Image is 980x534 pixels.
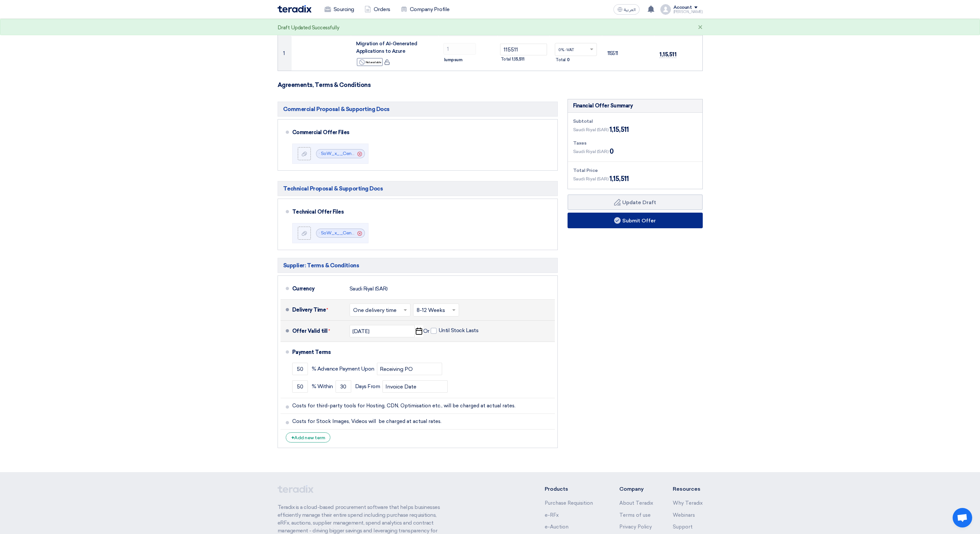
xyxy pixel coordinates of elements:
[357,58,383,66] div: Not available
[673,512,695,518] a: Webinars
[292,344,547,360] div: Payment Terms
[610,174,628,184] span: 1,15,511
[545,485,600,493] li: Products
[292,415,552,428] input: Add your term here...
[359,2,396,17] a: Orders
[350,325,415,337] input: yyyy-mm-dd
[423,328,429,334] span: Or
[545,512,559,518] a: e-RFx
[568,194,703,210] button: Update Draft
[673,524,693,530] a: Support
[350,283,388,295] div: Saudi Riyal (SAR)
[431,327,479,334] label: Until Stock Lasts
[545,524,569,530] a: e-Auction
[660,4,671,15] img: profile_test.png
[443,43,476,55] input: RFQ_STEP1.ITEMS.2.AMOUNT_TITLE
[573,148,609,155] span: Saudi Riyal (SAR)
[278,81,703,89] h3: Agreements, Terms & Conditions
[673,10,703,14] div: [PERSON_NAME]
[396,2,455,17] a: Company Profile
[613,4,640,15] button: العربية
[336,380,351,393] input: payment-term-2
[292,125,547,140] div: Commercial Offer Files
[673,5,692,10] div: Account
[619,485,653,493] li: Company
[512,56,524,63] span: 1,15,511
[292,363,308,375] input: payment-term-1
[610,147,614,156] span: 0
[501,56,511,63] span: Total
[292,204,547,220] div: Technical Offer Files
[619,512,651,518] a: Terms of use
[382,380,448,393] input: payment-term-2
[312,383,333,390] span: % Within
[659,51,676,58] span: 1,15,511
[321,230,544,236] a: SoW_x__Cenomi__Migrations_of_Apps_on_Microsoft_Azure__Technical_Proposal_1758196049582.pdf
[698,24,703,32] div: ×
[292,323,344,339] div: Offer Valid till
[319,2,359,17] a: Sourcing
[573,140,697,147] div: Taxes
[321,151,548,156] a: SoW_x__Cenomi__Migrations_of_Apps_on_Microsoft_Azure__Commercial_Proposal_1758196041456.pdf
[555,43,597,56] ng-select: VAT
[278,36,292,71] td: 1
[278,24,339,32] div: Draft Updated Successfully
[602,36,655,71] td: 115511
[278,258,558,273] h5: Supplier: Terms & Conditions
[953,508,972,527] div: Open chat
[573,126,609,133] span: Saudi Riyal (SAR)
[312,366,374,372] span: % Advance Payment Upon
[573,167,697,174] div: Total Price
[355,383,380,390] span: Days From
[292,400,552,412] input: Add your term here...
[292,302,344,318] div: Delivery Time
[278,102,558,117] h5: Commercial Proposal & Supporting Docs
[377,363,442,375] input: payment-term-2
[619,500,653,506] a: About Teradix
[555,57,566,63] span: Total
[292,380,308,393] input: payment-term-2
[278,5,311,13] img: Teradix logo
[545,500,593,506] a: Purchase Requisition
[568,213,703,228] button: Submit Offer
[573,176,609,182] span: Saudi Riyal (SAR)
[500,44,547,55] input: Unit Price
[291,435,295,441] span: +
[356,41,417,54] span: Migration of AI-Generated Applications to Azure
[286,432,331,443] div: Add new term
[444,57,463,63] span: lumpsum
[610,125,628,134] span: 1,15,511
[619,524,652,530] a: Privacy Policy
[278,181,558,196] h5: Technical Proposal & Supporting Docs
[573,118,697,125] div: Subtotal
[624,7,636,12] span: العربية
[292,281,344,297] div: Currency
[567,57,570,63] span: 0
[673,500,703,506] a: Why Teradix
[573,102,633,110] div: Financial Offer Summary
[673,485,703,493] li: Resources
